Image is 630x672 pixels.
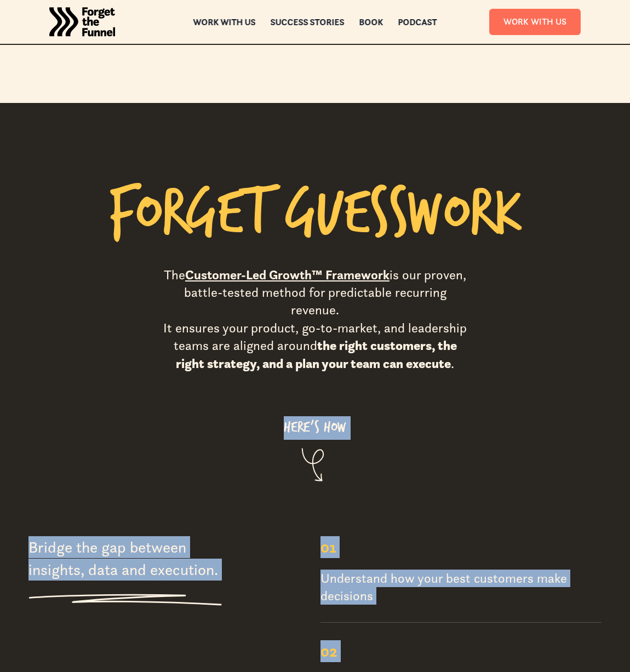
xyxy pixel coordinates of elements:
div: o [443,173,470,257]
h3: 02 [320,640,337,662]
div: s [370,173,389,257]
div: r [162,173,187,257]
strong: the right customers, the right strategy, and a plan your team can execute [176,337,457,371]
div: o [135,173,162,257]
a: Work With Us [489,9,581,35]
div: e [344,173,370,257]
div: t [243,173,269,257]
div: Understand how your best customers make decisions [320,570,602,605]
div: u [317,173,344,257]
a: Success Stories [271,18,345,26]
h3: 01 [320,536,336,558]
div: r [470,173,495,257]
a: Customer-Led Growth™ Framework [185,267,390,283]
div: s [389,173,408,257]
div: k [495,173,522,257]
div: F [108,173,135,257]
div: Here's How [284,416,346,440]
div: w [408,173,443,257]
div: e [217,173,243,257]
div: G [287,173,317,257]
a: Book [359,18,383,26]
div: g [187,173,217,257]
a: Work with us [193,18,256,26]
div: The is our proven, battle-tested method for predictable recurring revenue. It ensures your produc... [158,266,472,372]
h3: Bridge the gap between insights, data and execution. [28,536,226,581]
a: Podcast [398,18,437,26]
